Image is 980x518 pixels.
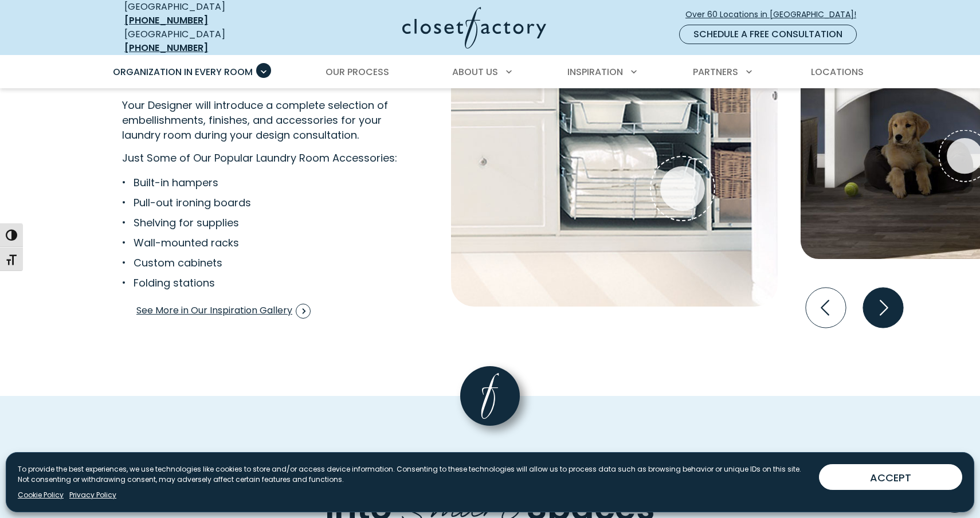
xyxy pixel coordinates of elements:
li: Built-in hampers [122,175,384,190]
span: Turning Small Spaces [300,444,680,492]
li: Shelving for supplies [122,215,384,230]
span: Over 60 Locations in [GEOGRAPHIC_DATA]! [685,9,865,21]
span: Locations [811,65,864,79]
span: Our Process [326,65,389,79]
div: [GEOGRAPHIC_DATA] [124,28,291,55]
span: See More in Our Inspiration Gallery [136,304,311,319]
a: Cookie Policy [18,490,64,500]
a: See More in Our Inspiration Gallery [136,300,311,323]
button: ACCEPT [819,464,962,490]
span: Partners [693,65,738,79]
button: Previous slide [801,283,850,332]
span: Your Designer will introduce a complete selection of embellishments, finishes, and accessories fo... [122,98,388,142]
span: About Us [452,65,498,79]
a: Schedule a Free Consultation [679,25,857,44]
span: Organization in Every Room [113,65,253,79]
span: Inspiration [567,65,623,79]
li: Custom cabinets [122,255,384,270]
nav: Primary Menu [105,56,875,88]
p: Just Some of Our Popular Laundry Room Accessories: [122,150,421,166]
p: To provide the best experiences, we use technologies like cookies to store and/or access device i... [18,464,810,485]
a: Over 60 Locations in [GEOGRAPHIC_DATA]! [685,5,866,25]
a: [PHONE_NUMBER] [124,41,208,54]
button: Next slide [859,283,908,332]
li: Pull-out ironing boards [122,195,384,210]
li: Folding stations [122,275,384,291]
a: [PHONE_NUMBER] [124,14,208,27]
li: Wall-mounted racks [122,235,384,250]
img: Closet Factory Logo [402,7,546,49]
a: Privacy Policy [69,490,116,500]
